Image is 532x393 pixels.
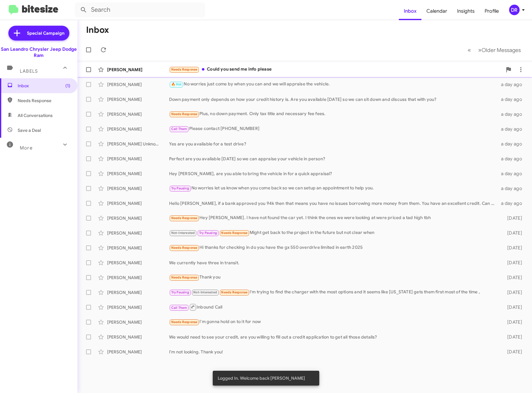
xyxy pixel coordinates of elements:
div: [PERSON_NAME] [107,230,169,236]
div: [PERSON_NAME] [107,111,169,117]
nav: Page navigation example [464,44,525,56]
div: Hi thanks for checking in do you have the gx 550 overdrive limited in earth 2025 [169,244,498,251]
div: [PERSON_NAME] [107,349,169,355]
span: Save a Deal [18,127,41,133]
span: « [468,46,471,54]
span: More [20,145,33,151]
span: (1) [65,83,70,89]
div: Thank you [169,274,498,281]
input: Search [75,2,205,17]
div: Might get back to the project in the future but not clear when [169,229,498,236]
div: a day ago [498,111,527,117]
div: [PERSON_NAME] [107,260,169,266]
div: [DATE] [498,304,527,310]
span: Older Messages [482,47,521,54]
span: Try Pausing [171,186,189,190]
div: [PERSON_NAME] [107,319,169,325]
div: Yes are you available for a test drive? [169,141,498,147]
div: Down payment only depends on how your credit history is. Are you available [DATE] so we can sit d... [169,96,498,102]
div: [PERSON_NAME] [107,185,169,192]
button: Previous [464,44,475,56]
span: Needs Response [221,231,247,235]
span: Needs Response [171,216,198,220]
div: We currently have three in transit. [169,260,498,266]
div: Please contact [PHONE_NUMBER] [169,125,498,132]
span: Not-Interested [193,290,217,294]
div: Hey [PERSON_NAME], are you able to bring the vehicle in for a quick appraisal? [169,171,498,177]
span: Special Campaign [27,30,64,36]
div: [PERSON_NAME] [107,96,169,102]
span: Try Pausing [171,290,189,294]
div: [DATE] [498,319,527,325]
div: Hey [PERSON_NAME]. I have not found the car yet. I think the ones we were looking at were priced ... [169,214,498,222]
span: Logged In. Welcome back [PERSON_NAME] [218,375,305,381]
div: I'm trying to find the charger with the most options and it seems like [US_STATE] gets them first... [169,289,498,296]
div: Could you send me info please [169,66,502,73]
span: Needs Response [171,67,198,71]
div: a day ago [498,96,527,102]
div: DR [509,5,520,15]
div: a day ago [498,141,527,147]
div: [DATE] [498,274,527,281]
div: [PERSON_NAME] [107,245,169,251]
div: [PERSON_NAME] [107,171,169,177]
a: Inbox [399,2,421,20]
span: Needs Response [171,275,198,279]
span: Needs Response [171,112,198,116]
span: Call Them [171,127,187,131]
div: [DATE] [498,260,527,266]
span: Needs Response [221,290,247,294]
div: No worries let us know when you come back so we can setup an appointment to help you. [169,185,498,192]
div: I'm not looking. Thank you! [169,349,498,355]
div: Perfect are you available [DATE] so we can appraise your vehicle in person? [169,156,498,162]
div: [DATE] [498,230,527,236]
a: Calendar [421,2,452,20]
div: [PERSON_NAME] [107,67,169,73]
span: All Conversations [18,112,53,119]
div: [DATE] [498,245,527,251]
div: a day ago [498,81,527,88]
div: a day ago [498,171,527,177]
div: Hello [PERSON_NAME], if a bank approved you 94k then that means you have no issues borrowing more... [169,200,498,206]
div: [PERSON_NAME] [107,304,169,310]
div: We would need to see your credit, are you willing to fill out a credit application to get all tho... [169,334,498,340]
div: a day ago [498,200,527,206]
div: a day ago [498,156,527,162]
div: Inbound Call [169,303,498,311]
div: No worries just come by when you can and we will appraise the vehicle. [169,81,498,88]
div: [PERSON_NAME] [107,126,169,132]
div: [PERSON_NAME] [107,200,169,206]
button: Next [474,44,525,56]
span: Needs Response [171,320,198,324]
div: [DATE] [498,349,527,355]
span: » [478,46,482,54]
div: [DATE] [498,289,527,296]
div: [PERSON_NAME] [107,274,169,281]
span: Needs Response [18,97,70,104]
div: [PERSON_NAME] [107,81,169,88]
span: Try Pausing [199,231,217,235]
div: a day ago [498,126,527,132]
div: [PERSON_NAME] [107,156,169,162]
a: Special Campaign [8,26,69,41]
span: Not-Interested [171,231,195,235]
span: Needs Response [171,246,198,250]
h1: Inbox [86,25,109,35]
div: [PERSON_NAME] [107,215,169,221]
div: Plus, no down payment. Only tax title and necessary fee fees. [169,110,498,118]
span: Labels [20,68,38,74]
span: 🔥 Hot [171,82,182,86]
div: [PERSON_NAME] [107,334,169,340]
a: Profile [480,2,504,20]
div: [PERSON_NAME] [107,289,169,296]
button: DR [504,5,525,15]
div: [DATE] [498,215,527,221]
div: [PERSON_NAME] Unknown [107,141,169,147]
div: [DATE] [498,334,527,340]
div: I'm gonna hold on to it for now [169,318,498,326]
a: Insights [452,2,480,20]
